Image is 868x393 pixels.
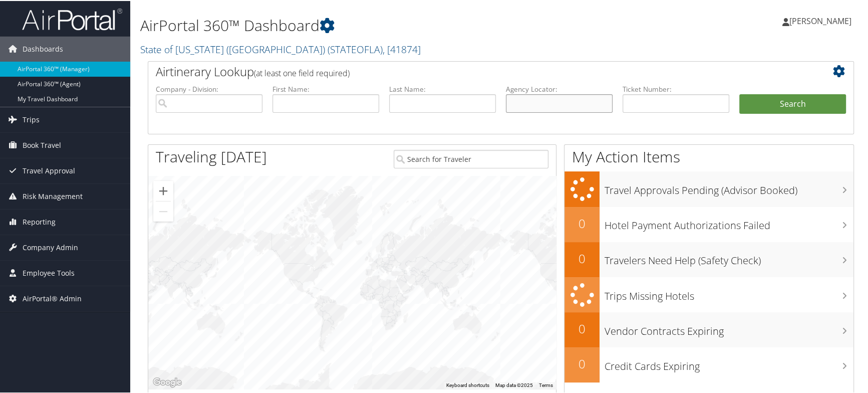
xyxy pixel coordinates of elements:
span: Book Travel [23,132,61,157]
button: Zoom in [153,180,173,200]
label: Agency Locator: [506,83,613,93]
h2: Airtinerary Lookup [156,62,787,79]
h1: My Action Items [564,145,853,166]
span: AirPortal® Admin [23,285,82,310]
h2: 0 [564,249,600,266]
h1: AirPortal 360™ Dashboard [140,14,621,35]
span: Dashboards [23,36,63,61]
h3: Trips Missing Hotels [605,283,853,302]
h3: Travel Approvals Pending (Advisor Booked) [605,177,853,197]
label: Company - Division: [156,83,262,93]
a: Terms (opens in new tab) [539,381,553,387]
button: Keyboard shortcuts [446,381,489,388]
span: Reporting [23,209,56,234]
img: airportal-logo.png [22,7,122,30]
h3: Credit Cards Expiring [605,353,853,372]
h2: 0 [564,354,600,371]
h2: 0 [564,319,600,336]
a: Travel Approvals Pending (Advisor Booked) [564,170,853,206]
h1: Traveling [DATE] [156,145,267,166]
a: 0Credit Cards Expiring [564,346,853,381]
span: (at least one field required) [254,67,350,78]
label: Ticket Number: [623,83,729,93]
span: Employee Tools [23,260,75,285]
a: 0Travelers Need Help (Safety Check) [564,241,853,276]
label: First Name: [272,83,379,93]
label: Last Name: [389,83,496,93]
span: Trips [23,106,40,131]
a: 0Hotel Payment Authorizations Failed [564,206,853,241]
span: , [ 41874 ] [383,42,421,55]
h3: Hotel Payment Authorizations Failed [605,213,853,232]
h3: Travelers Need Help (Safety Check) [605,248,853,267]
img: Google [151,375,184,388]
h3: Vendor Contracts Expiring [605,318,853,337]
a: State of [US_STATE] ([GEOGRAPHIC_DATA]) [140,42,421,55]
span: [PERSON_NAME] [789,15,851,26]
span: Risk Management [23,183,83,208]
a: [PERSON_NAME] [782,5,861,35]
span: Map data ©2025 [495,381,533,387]
a: Trips Missing Hotels [564,276,853,312]
span: Travel Approval [23,157,75,182]
button: Zoom out [153,201,173,221]
button: Search [739,93,846,113]
span: Company Admin [23,234,78,259]
a: 0Vendor Contracts Expiring [564,311,853,346]
input: Search for Traveler [394,149,548,167]
span: ( STATEOFLA ) [328,42,383,55]
h2: 0 [564,214,600,231]
a: Open this area in Google Maps (opens a new window) [151,375,184,388]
